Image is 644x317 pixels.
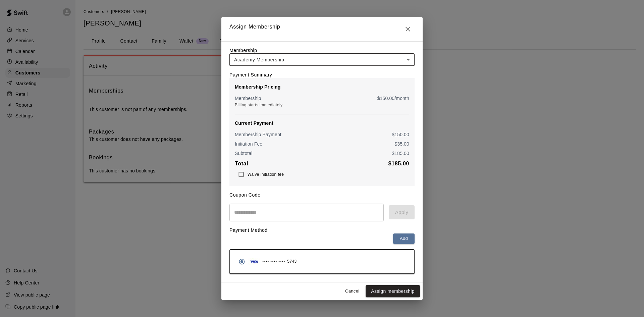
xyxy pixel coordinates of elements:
p: Membership [235,95,261,102]
h2: Assign Membership [221,17,423,41]
p: $ 150.00 [392,131,409,138]
b: $ 185.00 [388,161,409,166]
p: $ 35.00 [394,141,409,147]
img: Credit card brand logo [248,258,260,265]
p: Current Payment [235,120,409,126]
p: $ 150.00 /month [377,95,409,102]
p: Subtotal [235,150,253,157]
b: Total [235,161,248,166]
span: Billing starts immediately [235,103,282,107]
button: Add [393,233,415,244]
span: 5743 [287,258,297,265]
p: Membership Pricing [235,84,409,90]
button: Close [401,22,415,36]
button: Assign membership [366,285,420,298]
label: Membership [229,48,257,53]
p: $ 185.00 [392,150,409,157]
span: Waive initiation fee [248,172,284,177]
p: Initiation Fee [235,141,262,147]
p: Membership Payment [235,131,281,138]
label: Coupon Code [229,192,261,198]
label: Payment Method [229,227,268,233]
div: Academy Membership [229,54,415,66]
button: Cancel [341,286,363,297]
label: Payment Summary [229,72,272,77]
